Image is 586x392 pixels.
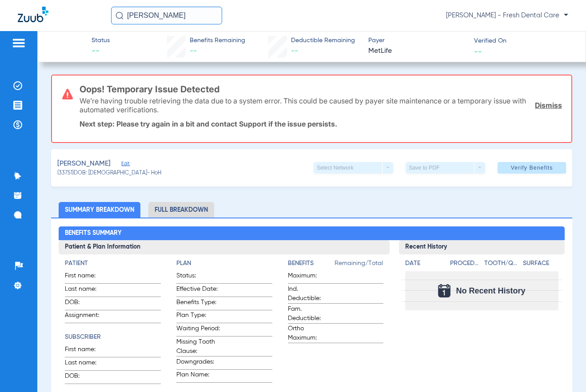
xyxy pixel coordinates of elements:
span: Status [92,36,110,45]
span: -- [92,46,110,57]
p: We’re having trouble retrieving the data due to a system error. This could be caused by payer sit... [80,96,529,114]
span: Edit [121,161,129,169]
span: Fam. Deductible: [288,305,331,323]
span: Last name: [65,358,108,370]
span: Ind. Deductible: [288,285,331,303]
span: Effective Date: [176,285,220,297]
span: Waiting Period: [176,324,220,336]
h4: Surface [523,259,558,268]
h3: Oops! Temporary Issue Detected [80,85,562,94]
span: -- [190,48,197,55]
img: Zuub Logo [18,7,48,22]
h4: Subscriber [65,333,161,342]
span: First name: [65,271,108,283]
span: MetLife [368,46,466,57]
h4: Plan [176,259,272,268]
span: Verify Benefits [511,164,553,171]
h4: Tooth/Quad [484,259,520,268]
img: error-icon [62,89,73,99]
li: Summary Breakdown [59,202,140,218]
span: Ortho Maximum: [288,324,331,343]
app-breakdown-title: Benefits [288,259,335,271]
app-breakdown-title: Date [405,259,442,271]
app-breakdown-title: Procedure [450,259,481,271]
p: Next step: Please try again in a bit and contact Support if the issue persists. [80,119,562,128]
span: Downgrades: [176,357,220,369]
h2: Benefits Summary [59,226,564,241]
span: DOB: [65,372,108,384]
li: Full Breakdown [148,202,214,218]
span: Status: [176,271,220,283]
a: Dismiss [535,101,562,110]
span: Plan Name: [176,370,220,382]
button: Verify Benefits [498,162,566,174]
span: Assignment: [65,311,108,323]
span: -- [474,47,482,56]
span: Maximum: [288,271,331,283]
span: (33751) DOB: [DEMOGRAPHIC_DATA] - HoH [57,170,161,178]
h4: Procedure [450,259,481,268]
input: Search for patients [111,7,222,24]
span: Benefits Remaining [190,36,245,45]
h3: Patient & Plan Information [59,240,390,254]
img: hamburger-icon [12,38,26,48]
h4: Patient [65,259,161,268]
h4: Date [405,259,442,268]
img: Search Icon [116,12,124,20]
span: No Recent History [456,286,525,295]
span: [PERSON_NAME] - Fresh Dental Care [446,11,568,20]
h4: Benefits [288,259,335,268]
span: Verified On [474,36,572,46]
span: -- [291,48,298,55]
h3: Recent History [399,240,564,254]
span: Deductible Remaining [291,36,355,45]
span: Last name: [65,285,108,297]
app-breakdown-title: Surface [523,259,558,271]
span: Benefits Type: [176,298,220,310]
span: Plan Type: [176,311,220,323]
span: Payer [368,36,466,45]
span: Remaining/Total [335,259,384,271]
span: [PERSON_NAME] [57,158,111,170]
span: First name: [65,345,108,357]
span: Missing Tooth Clause: [176,337,220,356]
app-breakdown-title: Tooth/Quad [484,259,520,271]
img: Calendar [438,284,450,297]
iframe: Chat Widget [542,349,586,392]
span: DOB: [65,298,108,310]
